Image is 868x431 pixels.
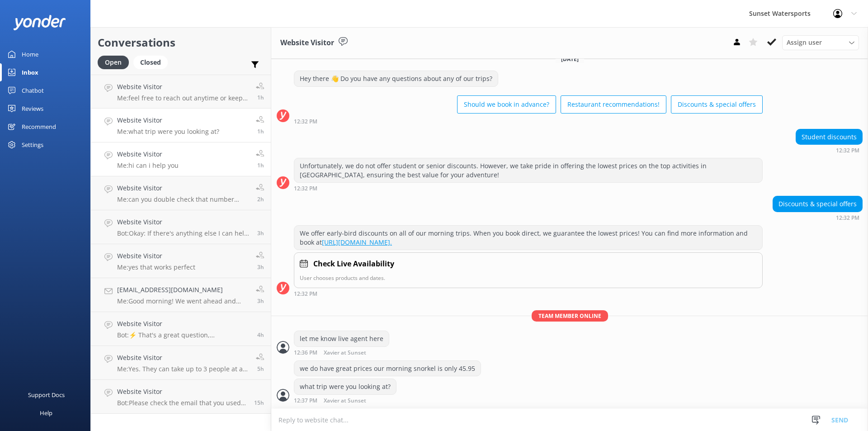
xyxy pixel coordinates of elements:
[561,95,666,114] button: Restaurant recommendations!
[117,353,249,363] h4: Website Visitor
[98,56,129,69] div: Open
[294,379,396,394] div: what trip were you looking at?
[671,95,763,114] button: Discounts & special offers
[133,57,172,67] a: Closed
[324,398,366,404] span: Xavier at Sunset
[117,195,249,204] p: Me: can you double check that number please
[91,380,271,414] a: Website VisitorBot:Please check the email that you used when you made your reservation. If you ca...
[22,136,43,154] div: Settings
[117,229,250,237] p: Bot: Okay: If there's anything else I can help with, let me know!
[117,128,219,136] p: Me: what trip were you looking at?
[532,310,608,322] span: Team member online
[91,75,271,109] a: Website VisitorMe:feel free to reach out anytime or keep that link regards congrats again1h
[91,346,271,380] a: Website VisitorMe:Yes. They can take up to 3 people at a time on each flight! We have some great ...
[117,263,195,271] p: Me: yes that works perfect
[117,331,250,339] p: Bot: ⚡ That's a great question, unfortunately I do not know the answer. I'm going to reach out to...
[294,226,762,250] div: We offer early-bird discounts on all of our morning trips. When you book direct, we guarantee the...
[117,319,250,329] h4: Website Visitor
[91,210,271,244] a: Website VisitorBot:Okay: If there's anything else I can help with, let me know!3h
[322,238,392,246] a: [URL][DOMAIN_NAME].
[294,397,396,404] div: 11:37am 18-Aug-2025 (UTC -05:00) America/Cancun
[117,387,247,397] h4: Website Visitor
[22,99,43,118] div: Reviews
[98,57,133,67] a: Open
[457,95,556,114] button: Should we book in advance?
[294,71,498,86] div: Hey there 👋 Do you have any questions about any of our trips?
[294,158,762,182] div: Unfortunately, we do not offer student or senior discounts. However, we take pride in offering th...
[257,195,264,203] span: 10:06am 18-Aug-2025 (UTC -05:00) America/Cancun
[796,129,862,145] div: Student discounts
[28,386,65,404] div: Support Docs
[91,244,271,278] a: Website VisitorMe:yes that works perfect3h
[257,263,264,271] span: 09:26am 18-Aug-2025 (UTC -05:00) America/Cancun
[294,331,389,346] div: let me know live agent here
[294,398,317,404] strong: 12:37 PM
[257,128,264,135] span: 11:37am 18-Aug-2025 (UTC -05:00) America/Cancun
[117,217,250,227] h4: Website Visitor
[22,45,38,63] div: Home
[133,56,168,69] div: Closed
[787,38,822,47] span: Assign user
[324,350,366,356] span: Xavier at Sunset
[117,115,219,125] h4: Website Visitor
[294,349,396,356] div: 11:36am 18-Aug-2025 (UTC -05:00) America/Cancun
[117,365,249,373] p: Me: Yes. They can take up to 3 people at a time on each flight! We have some great packages and d...
[22,63,38,81] div: Inbox
[294,186,317,191] strong: 12:32 PM
[117,297,249,305] p: Me: Good morning! We went ahead and fixed that email you should be receiving a new confirmation e...
[257,331,264,339] span: 08:47am 18-Aug-2025 (UTC -05:00) America/Cancun
[91,176,271,210] a: Website VisitorMe:can you double check that number please2h
[91,142,271,176] a: Website VisitorMe:hi can i help you1h
[280,37,334,49] h3: Website Visitor
[257,94,264,101] span: 11:56am 18-Aug-2025 (UTC -05:00) America/Cancun
[257,229,264,237] span: 09:59am 18-Aug-2025 (UTC -05:00) America/Cancun
[117,251,195,261] h4: Website Visitor
[91,109,271,142] a: Website VisitorMe:what trip were you looking at?1h
[91,278,271,312] a: [EMAIL_ADDRESS][DOMAIN_NAME]Me:Good morning! We went ahead and fixed that email you should be rec...
[117,82,249,92] h4: Website Visitor
[257,365,264,373] span: 07:30am 18-Aug-2025 (UTC -05:00) America/Cancun
[22,81,44,99] div: Chatbot
[40,404,52,422] div: Help
[313,258,394,270] h4: Check Live Availability
[300,274,757,282] p: User chooses products and dates.
[294,361,481,376] div: we do have great prices our morning snorkel is only 45.95
[773,196,862,212] div: Discounts & special offers
[257,297,264,305] span: 09:25am 18-Aug-2025 (UTC -05:00) America/Cancun
[14,15,66,30] img: yonder-white-logo.png
[773,214,863,221] div: 11:32am 18-Aug-2025 (UTC -05:00) America/Cancun
[294,119,317,124] strong: 12:32 PM
[117,183,249,193] h4: Website Visitor
[294,185,763,191] div: 11:32am 18-Aug-2025 (UTC -05:00) America/Cancun
[836,215,859,221] strong: 12:32 PM
[294,118,763,124] div: 11:32am 18-Aug-2025 (UTC -05:00) America/Cancun
[91,312,271,346] a: Website VisitorBot:⚡ That's a great question, unfortunately I do not know the answer. I'm going t...
[294,290,763,297] div: 11:32am 18-Aug-2025 (UTC -05:00) America/Cancun
[782,35,859,50] div: Assign User
[294,350,317,356] strong: 12:36 PM
[117,149,179,159] h4: Website Visitor
[254,399,264,407] span: 09:14pm 17-Aug-2025 (UTC -05:00) America/Cancun
[556,55,584,63] span: [DATE]
[117,399,247,407] p: Bot: Please check the email that you used when you made your reservation. If you cannot locate th...
[117,94,249,102] p: Me: feel free to reach out anytime or keep that link regards congrats again
[836,148,859,153] strong: 12:32 PM
[117,285,249,295] h4: [EMAIL_ADDRESS][DOMAIN_NAME]
[22,118,56,136] div: Recommend
[294,291,317,297] strong: 12:32 PM
[796,147,863,153] div: 11:32am 18-Aug-2025 (UTC -05:00) America/Cancun
[117,161,179,170] p: Me: hi can i help you
[257,161,264,169] span: 11:36am 18-Aug-2025 (UTC -05:00) America/Cancun
[98,34,264,51] h2: Conversations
